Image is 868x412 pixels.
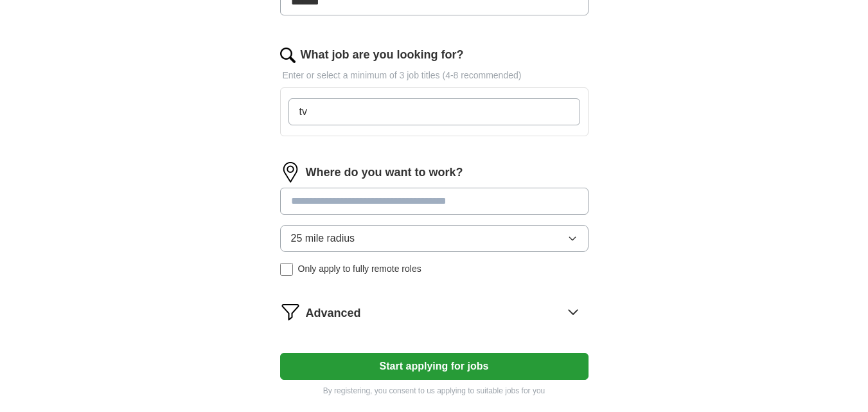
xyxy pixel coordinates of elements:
p: By registering, you consent to us applying to suitable jobs for you [280,385,589,397]
img: location.png [280,162,301,183]
input: Type a job title and press enter [288,98,580,125]
span: Only apply to fully remote roles [298,262,421,276]
span: 25 mile radius [291,231,355,246]
label: Where do you want to work? [306,164,463,181]
p: Enter or select a minimum of 3 job titles (4-8 recommended) [280,69,589,82]
img: search.png [280,48,296,63]
img: filter [280,301,301,322]
button: Start applying for jobs [280,353,589,380]
span: Advanced [306,305,361,322]
label: What job are you looking for? [301,46,464,64]
input: Only apply to fully remote roles [280,263,293,276]
button: 25 mile radius [280,225,589,252]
